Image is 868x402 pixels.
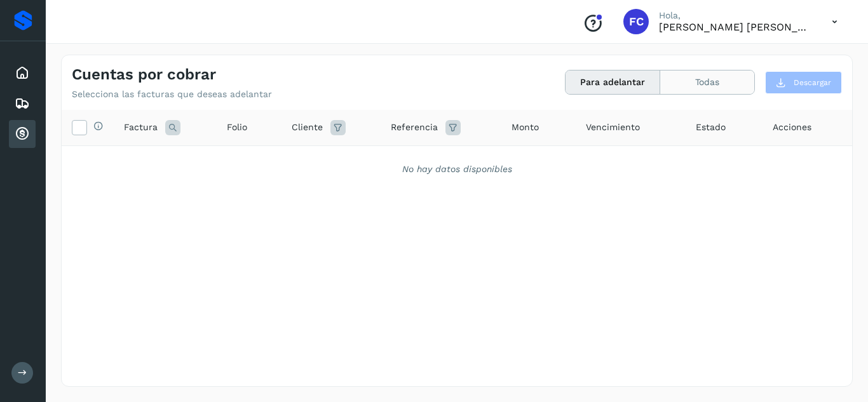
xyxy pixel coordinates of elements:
[660,70,754,94] button: Todas
[292,121,323,134] span: Cliente
[512,121,539,134] span: Monto
[566,70,660,94] button: Para adelantar
[9,120,36,148] div: Cuentas por cobrar
[659,10,811,21] p: Hola,
[696,121,726,134] span: Estado
[72,65,216,84] h4: Cuentas por cobrar
[659,21,811,33] p: FRANCO CUEVAS CLARA
[227,121,247,134] span: Folio
[78,163,836,176] div: No hay datos disponibles
[391,121,438,134] span: Referencia
[765,71,842,94] button: Descargar
[773,121,811,134] span: Acciones
[586,121,640,134] span: Vencimiento
[9,90,36,117] div: Embarques
[794,77,831,88] span: Descargar
[124,121,158,134] span: Factura
[9,59,36,87] div: Inicio
[72,89,272,100] p: Selecciona las facturas que deseas adelantar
